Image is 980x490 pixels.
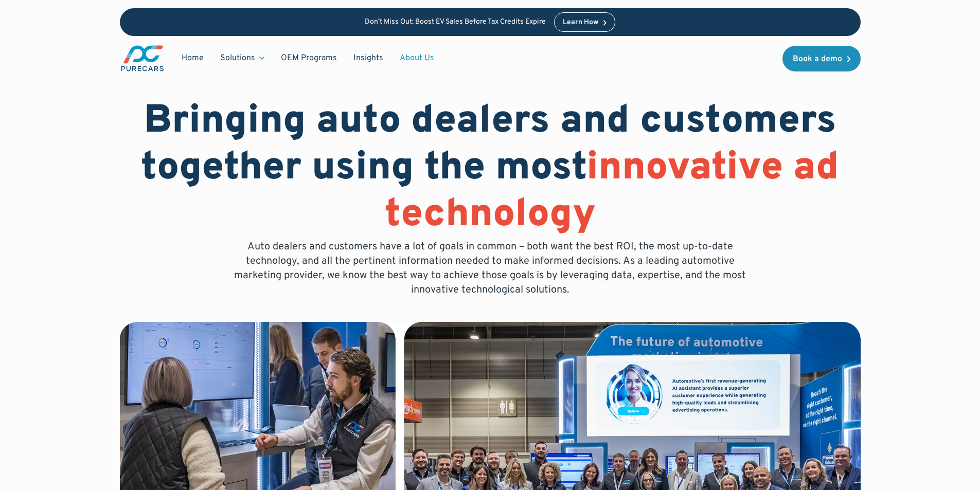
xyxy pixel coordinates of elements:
div: Solutions [220,52,255,64]
span: innovative ad technology [385,144,840,240]
div: Book a demo [793,55,842,63]
a: Home [173,48,212,68]
img: purecars logo [120,44,165,72]
a: Learn How [554,12,615,32]
h1: Bringing auto dealers and customers together using the most [120,99,861,240]
p: Auto dealers and customers have a lot of goals in common – both want the best ROI, the most up-to... [227,240,754,297]
a: Book a demo [782,46,861,71]
a: Insights [345,48,391,68]
a: About Us [391,48,442,68]
p: Don’t Miss Out: Boost EV Sales Before Tax Credits Expire [365,18,546,27]
div: Learn How [563,19,598,26]
a: main [120,44,165,72]
a: OEM Programs [273,48,345,68]
div: Solutions [212,48,273,68]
